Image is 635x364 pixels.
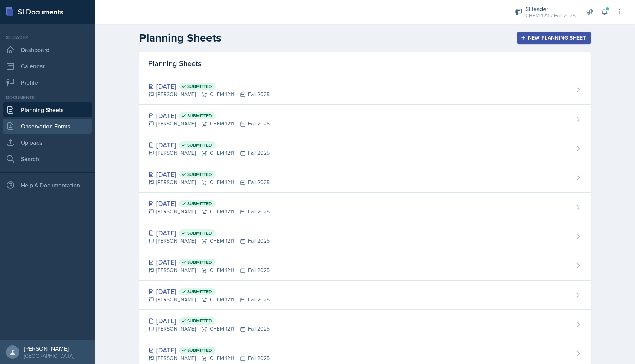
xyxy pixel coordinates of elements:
[139,163,591,193] a: [DATE] Submitted [PERSON_NAME]CHEM 1211Fall 2025
[148,228,270,238] div: [DATE]
[24,352,74,360] div: [GEOGRAPHIC_DATA]
[148,91,270,98] div: [PERSON_NAME] CHEM 1211 Fall 2025
[148,208,270,216] div: [PERSON_NAME] CHEM 1211 Fall 2025
[139,281,591,310] a: [DATE] Submitted [PERSON_NAME]CHEM 1211Fall 2025
[3,102,92,117] a: Planning Sheets
[148,296,270,304] div: [PERSON_NAME] CHEM 1211 Fall 2025
[148,120,270,128] div: [PERSON_NAME] CHEM 1211 Fall 2025
[139,193,591,222] a: [DATE] Submitted [PERSON_NAME]CHEM 1211Fall 2025
[139,310,591,339] a: [DATE] Submitted [PERSON_NAME]CHEM 1211Fall 2025
[139,105,591,134] a: [DATE] Submitted [PERSON_NAME]CHEM 1211Fall 2025
[3,94,92,101] div: Documents
[3,119,92,134] a: Observation Forms
[148,111,270,121] div: [DATE]
[522,35,586,41] div: New Planning Sheet
[187,347,212,353] span: Submitted
[148,169,270,179] div: [DATE]
[24,345,74,352] div: [PERSON_NAME]
[3,135,92,150] a: Uploads
[148,354,270,362] div: [PERSON_NAME] CHEM 1211 Fall 2025
[187,83,212,89] span: Submitted
[148,199,270,209] div: [DATE]
[525,12,576,20] div: CHEM 1211 / Fall 2025
[139,222,591,251] a: [DATE] Submitted [PERSON_NAME]CHEM 1211Fall 2025
[148,140,270,150] div: [DATE]
[187,113,212,119] span: Submitted
[187,289,212,295] span: Submitted
[148,149,270,157] div: [PERSON_NAME] CHEM 1211 Fall 2025
[525,4,576,13] div: Si leader
[187,142,212,148] span: Submitted
[139,134,591,163] a: [DATE] Submitted [PERSON_NAME]CHEM 1211Fall 2025
[187,171,212,177] span: Submitted
[148,325,270,333] div: [PERSON_NAME] CHEM 1211 Fall 2025
[3,178,92,193] div: Help & Documentation
[139,251,591,281] a: [DATE] Submitted [PERSON_NAME]CHEM 1211Fall 2025
[187,259,212,265] span: Submitted
[3,34,92,41] div: Si leader
[187,318,212,324] span: Submitted
[148,178,270,186] div: [PERSON_NAME] CHEM 1211 Fall 2025
[3,151,92,166] a: Search
[3,59,92,73] a: Calendar
[148,286,270,296] div: [DATE]
[148,257,270,267] div: [DATE]
[187,201,212,207] span: Submitted
[148,316,270,326] div: [DATE]
[148,345,270,355] div: [DATE]
[148,81,270,91] div: [DATE]
[187,230,212,236] span: Submitted
[517,32,591,44] button: New Planning Sheet
[139,75,591,105] a: [DATE] Submitted [PERSON_NAME]CHEM 1211Fall 2025
[139,52,591,75] div: Planning Sheets
[3,42,92,57] a: Dashboard
[148,237,270,245] div: [PERSON_NAME] CHEM 1211 Fall 2025
[139,31,221,45] h2: Planning Sheets
[148,266,270,274] div: [PERSON_NAME] CHEM 1211 Fall 2025
[3,75,92,90] a: Profile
